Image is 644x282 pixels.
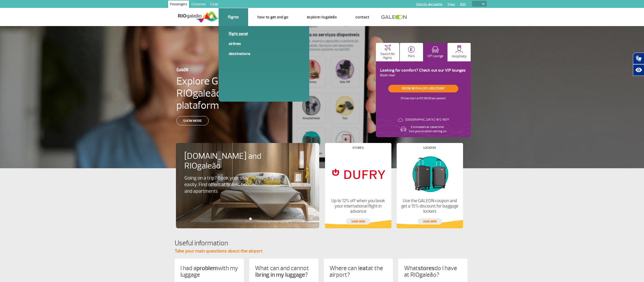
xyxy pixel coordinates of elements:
[376,43,399,61] button: Search for flights
[385,44,391,51] img: airplaneHome.svg
[257,14,288,20] a: How to get and go
[400,43,423,61] button: Park
[184,151,268,171] h4: [DOMAIN_NAME] and RIOgaleão
[401,92,446,101] p: (Prices start at R$156.00 per person)
[401,198,458,214] p: Use the GALEON coupon and get a 15% discount for baggage lockers
[408,46,415,53] img: carParkingHome.svg
[176,75,290,111] h4: Explore GaleON: RIOgaleão’s digital plataform
[229,31,299,37] a: Flight panel
[229,51,299,57] a: Destinations
[329,198,387,214] p: Up to 12% off when you book your international flight in advance
[208,1,220,9] a: Cargo
[196,264,218,272] strong: problem
[408,54,415,58] p: Park
[423,146,436,149] h4: Lockers
[175,248,470,254] p: Take your main questions about the airport
[409,125,446,133] p: Estimated car travel time: Turn your location setting on
[416,3,443,6] a: Shop On-line GaleOn
[175,238,470,248] h4: Useful information
[452,55,467,58] p: Hospitality
[189,1,208,9] a: Corporate
[448,3,455,6] a: Press
[184,151,311,195] a: [DOMAIN_NAME] and RIOgaleãoGoing on a trip? Book your stay easily. Find offers at hotels, houses ...
[424,43,447,61] button: VIP Lounge
[176,64,264,75] h3: GaleON
[418,218,442,225] a: Learn more
[380,68,466,73] h3: Looking for comfort? Check out our VIP lounges
[359,264,368,272] strong: eat
[401,154,458,194] img: Lockers
[176,116,209,125] a: Show more
[378,52,397,60] p: Search for flights
[355,14,369,20] a: Contact
[180,265,238,278] p: I had a with my luggage
[229,41,299,47] a: Airlines
[455,45,463,53] img: hospitality.svg
[346,218,370,225] a: Learn more
[228,14,239,20] a: Flights
[168,1,189,9] a: Passengers
[418,264,435,272] strong: stores
[633,64,644,76] button: Abrir recursos assistivos.
[380,73,466,78] p: Book now!
[633,53,644,76] div: Plugin de acessibilidade da Hand Talk.
[432,46,439,53] img: vipRoomActive.svg
[330,265,387,278] p: Where can I at the airport?
[633,53,644,64] button: Abrir tradutor de língua de sinais.
[404,265,462,278] p: What do I have at RIOgaleão?
[307,14,337,20] a: Explore RIOgaleão
[405,118,449,122] p: [GEOGRAPHIC_DATA]: 16°C/60°F
[427,54,443,58] p: VIP Lounge
[460,3,466,6] a: RQS
[256,271,305,279] strong: bring in my luggage
[329,154,387,194] img: Stores
[352,146,364,149] h4: Stores
[388,85,458,92] a: Book with a 20% discount
[448,43,471,61] button: Hospitality
[255,265,313,278] p: What can and cannot I ?
[184,175,259,195] p: Going on a trip? Book your stay easily. Find offers at hotels, houses and apartments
